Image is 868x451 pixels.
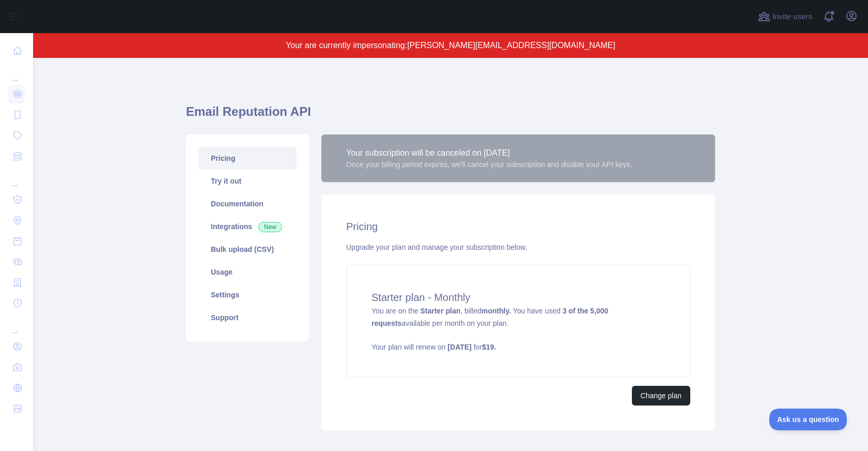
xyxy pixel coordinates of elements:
[198,306,297,329] a: Support
[632,386,690,405] button: Change plan
[198,192,297,215] a: Documentation
[198,238,297,261] a: Bulk upload (CSV)
[346,147,632,159] div: Your subscription will be canceled on [DATE]
[769,409,847,430] iframe: Toggle Customer Support
[371,290,665,305] h4: Starter plan - Monthly
[407,41,615,50] span: [PERSON_NAME][EMAIL_ADDRESS][DOMAIN_NAME]
[447,343,471,351] strong: [DATE]
[756,8,814,25] button: Invite users
[286,41,407,50] span: Your are currently impersonating:
[482,343,496,351] strong: $ 19 .
[8,168,25,188] div: ...
[482,307,511,315] strong: monthly.
[198,215,297,238] a: Integrations New
[198,283,297,306] a: Settings
[420,307,460,315] strong: Starter plan
[258,222,282,232] span: New
[198,170,297,192] a: Try it out
[198,261,297,283] a: Usage
[186,103,715,128] h1: Email Reputation API
[346,159,632,170] div: Once your billing period expires, we'll cancel your subscription and disable your API keys.
[371,342,665,352] p: Your plan will renew on for
[772,11,812,23] span: Invite users
[346,242,690,252] div: Upgrade your plan and manage your subscription below.
[346,219,690,234] h2: Pricing
[8,314,25,335] div: ...
[198,147,297,170] a: Pricing
[8,62,25,83] div: ...
[371,307,665,352] span: You are on the , billed You have used available per month on your plan.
